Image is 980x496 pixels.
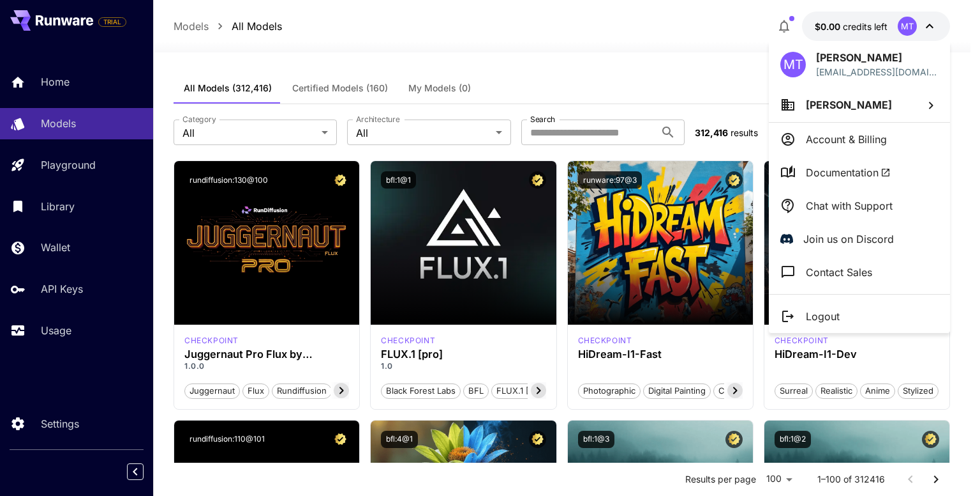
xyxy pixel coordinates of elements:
p: [PERSON_NAME] [816,50,939,65]
span: [PERSON_NAME] [806,98,892,111]
p: Account & Billing [806,132,887,147]
p: Join us on Discord [803,231,894,247]
p: Logout [806,309,840,324]
p: [EMAIL_ADDRESS][DOMAIN_NAME] [816,65,939,79]
p: Contact Sales [806,265,872,280]
div: mandateja475@gmail.com [816,65,939,79]
button: [PERSON_NAME] [769,88,950,122]
p: Chat with Support [806,198,893,213]
span: Documentation [806,165,891,180]
div: MT [780,52,806,77]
